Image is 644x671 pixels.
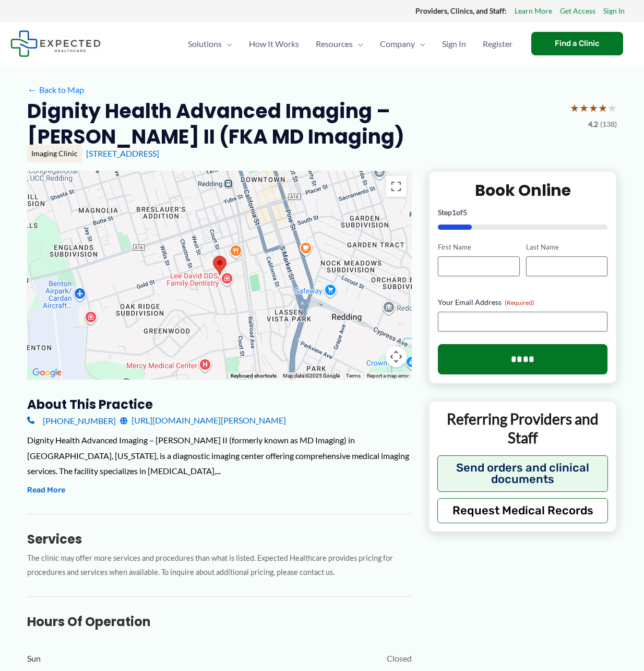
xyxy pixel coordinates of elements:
[531,32,623,55] a: Find a Clinic
[598,98,607,117] span: ★
[607,98,617,117] span: ★
[249,26,299,62] span: How It Works
[307,26,372,62] a: ResourcesMenu Toggle
[386,176,407,197] button: Toggle fullscreen view
[438,209,607,216] p: Step of
[387,651,412,666] span: Closed
[180,26,521,62] nav: Primary Site Navigation
[27,98,562,150] h2: Dignity Health Advanced Imaging – [PERSON_NAME] II (FKA MD Imaging)
[120,413,286,428] a: [URL][DOMAIN_NAME][PERSON_NAME]
[600,117,617,131] span: (138)
[437,455,608,492] button: Send orders and clinical documents
[346,373,361,379] a: Terms (opens in new tab)
[367,373,409,379] a: Report a map error
[27,85,37,95] span: ←
[188,26,222,62] span: Solutions
[380,26,415,62] span: Company
[434,26,474,62] a: Sign In
[483,26,512,62] span: Register
[438,180,607,201] h2: Book Online
[30,366,64,380] img: Google
[579,98,589,117] span: ★
[27,432,412,479] div: Dignity Health Advanced Imaging – [PERSON_NAME] II (formerly known as MD Imaging) in [GEOGRAPHIC_...
[316,26,353,62] span: Resources
[515,4,552,18] a: Learn More
[570,98,579,117] span: ★
[603,4,625,18] a: Sign In
[27,413,116,428] a: [PHONE_NUMBER]
[180,26,241,62] a: SolutionsMenu Toggle
[560,4,595,18] a: Get Access
[27,82,84,98] a: ←Back to Map
[27,551,412,580] p: The clinic may offer more services and procedures than what is listed. Expected Healthcare provid...
[463,208,467,217] span: 5
[27,614,412,630] h3: Hours of Operation
[27,396,412,413] h3: About this practice
[588,117,598,131] span: 4.2
[241,26,307,62] a: How It Works
[526,242,607,252] label: Last Name
[386,346,407,367] button: Map camera controls
[505,299,534,307] span: (Required)
[222,26,232,62] span: Menu Toggle
[30,366,64,380] a: Open this area in Google Maps (opens a new window)
[10,30,101,57] img: Expected Healthcare Logo - side, dark font, small
[283,373,340,379] span: Map data ©2025 Google
[442,26,466,62] span: Sign In
[27,145,82,162] div: Imaging Clinic
[438,242,519,252] label: First Name
[452,208,456,217] span: 1
[27,484,65,497] button: Read More
[231,372,277,380] button: Keyboard shortcuts
[27,651,41,666] span: Sun
[438,297,607,308] label: Your Email Address
[437,409,608,448] p: Referring Providers and Staff
[353,26,363,62] span: Menu Toggle
[415,6,507,15] strong: Providers, Clinics, and Staff:
[27,531,412,547] h3: Services
[86,148,159,158] a: [STREET_ADDRESS]
[589,98,598,117] span: ★
[372,26,434,62] a: CompanyMenu Toggle
[474,26,521,62] a: Register
[437,498,608,523] button: Request Medical Records
[415,26,425,62] span: Menu Toggle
